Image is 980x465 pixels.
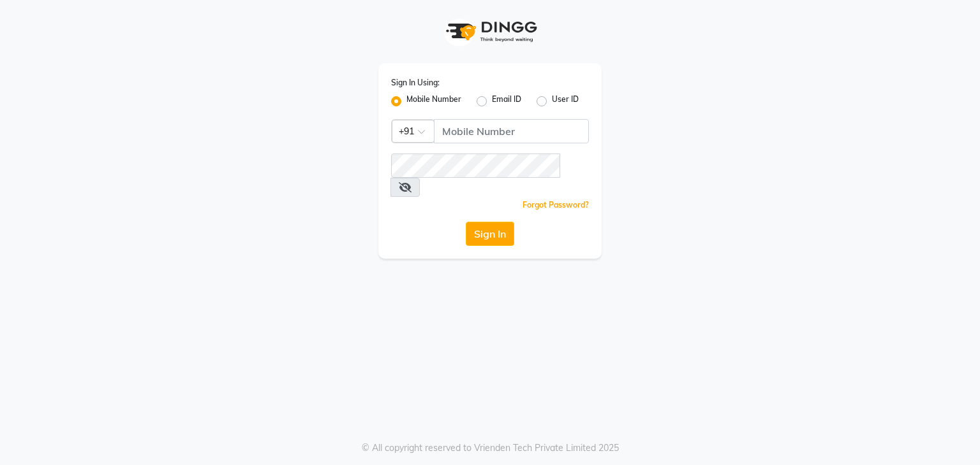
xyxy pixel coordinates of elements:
[492,94,521,109] label: Email ID
[523,200,589,210] a: Forgot Password?
[406,94,461,109] label: Mobile Number
[466,222,514,246] button: Sign In
[552,94,579,109] label: User ID
[434,119,589,143] input: Username
[391,77,440,89] label: Sign In Using:
[439,13,541,50] img: logo1.svg
[391,154,560,178] input: Username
